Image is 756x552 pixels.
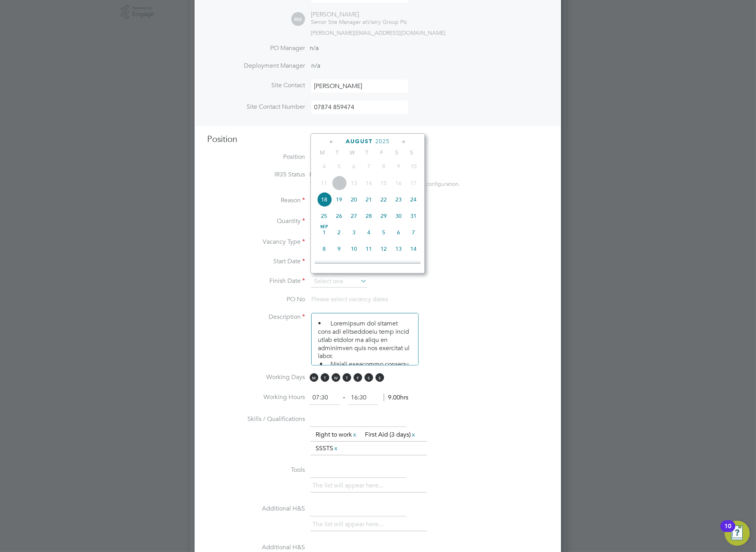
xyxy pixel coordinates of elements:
label: Vacancy Type [207,238,305,246]
span: 12 [376,241,391,256]
li: SSSTS [312,443,342,454]
label: Reason [207,196,305,205]
span: 7 [406,225,421,240]
span: M [315,149,330,156]
li: The list will appear here... [312,519,386,530]
span: Senior Site Manager at [311,18,367,25]
span: 27 [346,209,361,223]
label: Position [207,153,305,161]
span: 15 [317,258,332,273]
label: Site Contact Number [207,103,305,111]
span: W [345,149,359,156]
span: [PERSON_NAME][EMAIL_ADDRESS][DOMAIN_NAME] [311,29,446,36]
span: ‐ [341,394,346,401]
span: 19 [376,258,391,273]
span: M [310,373,318,382]
span: 13 [391,241,406,256]
button: Open Resource Center, 10 new notifications [725,521,750,546]
span: 6 [391,225,406,240]
label: Working Days [207,373,305,381]
input: Select one [311,276,367,288]
label: PO No [207,295,305,304]
li: First Aid (3 days) [362,430,419,440]
span: Sep [317,225,332,229]
input: 17:00 [348,391,378,405]
span: 13 [346,176,361,191]
span: 23 [391,192,406,207]
span: 22 [376,192,391,207]
input: 08:00 [310,391,340,405]
span: 17 [406,176,421,191]
span: 11 [317,176,332,191]
div: [PERSON_NAME] [311,11,407,19]
span: S [389,149,404,156]
span: 9 [332,241,346,256]
span: 29 [376,209,391,223]
span: 20 [346,192,361,207]
a: x [411,430,416,440]
span: Please select vacancy dates [311,295,388,303]
span: 4 [317,159,332,174]
label: Additional H&S [207,543,305,552]
span: 14 [361,176,376,191]
span: 8 [376,159,391,174]
span: 5 [376,225,391,240]
label: Working Hours [207,393,305,401]
span: 16 [391,176,406,191]
span: T [330,149,345,156]
span: 21 [406,258,421,273]
label: Quantity [207,217,305,225]
label: Deployment Manager [207,62,305,70]
a: x [333,443,339,453]
div: This feature can be enabled under this client's configuration. [310,178,460,187]
span: 17 [346,258,361,273]
span: n/a [311,62,320,70]
label: Site Contact [207,81,305,90]
span: 9.00hrs [384,394,408,401]
span: T [321,373,329,382]
span: 31 [406,209,421,223]
span: W [332,373,340,382]
span: August [346,138,373,145]
label: Tools [207,466,305,474]
span: 18 [361,258,376,273]
span: T [343,373,351,382]
span: S [404,149,419,156]
span: 12 [332,176,346,191]
a: x [352,430,357,440]
span: 6 [346,159,361,174]
li: Right to work [312,430,361,440]
span: F [374,149,389,156]
span: 4 [361,225,376,240]
label: Skills / Qualifications [207,415,305,423]
span: 5 [332,159,346,174]
span: 28 [361,209,376,223]
span: S [375,373,384,382]
span: 19 [332,192,346,207]
li: The list will appear here... [312,480,386,491]
label: Start Date [207,257,305,266]
span: 8 [317,241,332,256]
span: S [364,373,373,382]
span: RM [291,13,305,26]
span: 14 [406,241,421,256]
span: F [354,373,362,382]
span: 9 [391,159,406,174]
h3: Position [207,134,549,145]
span: 20 [391,258,406,273]
span: 7 [361,159,376,174]
label: PO Manager [207,44,305,52]
label: Additional H&S [207,505,305,513]
span: T [359,149,374,156]
span: 18 [317,192,332,207]
span: 2025 [375,138,390,145]
span: 3 [346,225,361,240]
label: IR35 Status [207,171,305,179]
div: 10 [724,526,731,536]
span: 10 [406,159,421,174]
div: Vistry Group Plc [311,18,407,25]
span: 11 [361,241,376,256]
span: 25 [317,209,332,223]
span: 2 [332,225,346,240]
span: 16 [332,258,346,273]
